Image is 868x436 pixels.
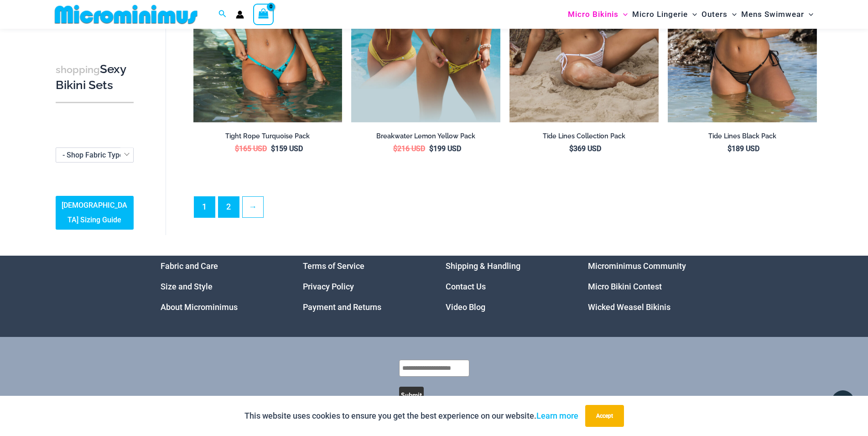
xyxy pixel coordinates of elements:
span: - Shop Fabric Type [56,148,133,162]
span: shopping [56,64,100,75]
a: [DEMOGRAPHIC_DATA] Sizing Guide [56,196,134,230]
button: Submit [399,387,424,403]
a: Payment and Returns [303,302,381,312]
p: This website uses cookies to ensure you get the best experience on our website. [244,409,578,423]
span: Mens Swimwear [741,3,804,26]
a: Size and Style [161,282,213,291]
span: - Shop Fabric Type [62,151,124,159]
a: View Shopping Cart, empty [253,4,274,25]
nav: Menu [588,256,708,317]
a: Video Blog [446,302,485,312]
bdi: 165 USD [235,144,267,153]
h2: Tide Lines Black Pack [668,132,817,141]
h2: Tight Rope Turquoise Pack [193,132,343,141]
nav: Menu [161,256,281,317]
a: Micro Bikini Contest [588,282,662,291]
span: Menu Toggle [728,3,737,26]
span: $ [393,144,397,153]
a: Breakwater Lemon Yellow Pack [351,132,500,144]
bdi: 189 USD [728,144,759,153]
a: Account icon link [236,11,244,19]
h2: Breakwater Lemon Yellow Pack [351,132,500,141]
a: Tight Rope Turquoise Pack [193,132,343,144]
h2: Tide Lines Collection Pack [509,132,659,141]
span: Menu Toggle [619,3,628,26]
span: $ [569,144,573,153]
span: $ [271,144,275,153]
button: Accept [585,405,624,427]
a: Contact Us [446,282,486,291]
a: Privacy Policy [303,282,354,291]
span: $ [429,144,433,153]
a: Mens SwimwearMenu ToggleMenu Toggle [739,3,816,26]
nav: Menu [446,256,566,317]
span: Menu Toggle [688,3,697,26]
a: Terms of Service [303,261,364,271]
bdi: 159 USD [271,144,303,153]
a: Fabric and Care [161,261,218,271]
aside: Footer Widget 1 [161,256,281,317]
nav: Menu [303,256,423,317]
span: Outers [702,3,728,26]
a: Microminimus Community [588,261,686,271]
span: $ [235,144,239,153]
nav: Site Navigation [564,1,817,27]
span: Page 1 [194,197,215,217]
span: $ [728,144,732,153]
bdi: 369 USD [569,144,601,153]
span: Menu Toggle [804,3,813,26]
nav: Product Pagination [193,196,817,223]
img: MM SHOP LOGO FLAT [51,4,201,25]
a: Tide Lines Black Pack [668,132,817,144]
h3: Sexy Bikini Sets [56,62,134,93]
a: → [243,197,263,217]
a: Wicked Weasel Bikinis [588,302,670,312]
aside: Footer Widget 4 [588,256,708,317]
bdi: 216 USD [393,144,425,153]
bdi: 199 USD [429,144,461,153]
a: About Microminimus [161,302,238,312]
span: - Shop Fabric Type [56,147,134,163]
aside: Footer Widget 2 [303,256,423,317]
a: Learn more [536,411,578,420]
aside: Footer Widget 3 [446,256,566,317]
a: Page 2 [218,197,239,217]
a: Micro LingerieMenu ToggleMenu Toggle [630,3,699,26]
a: OutersMenu ToggleMenu Toggle [699,3,739,26]
a: Shipping & Handling [446,261,520,271]
a: Tide Lines Collection Pack [509,132,659,144]
a: Micro BikinisMenu ToggleMenu Toggle [566,3,630,26]
span: Micro Bikinis [568,3,619,26]
span: Micro Lingerie [632,3,688,26]
a: Search icon link [218,9,227,20]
